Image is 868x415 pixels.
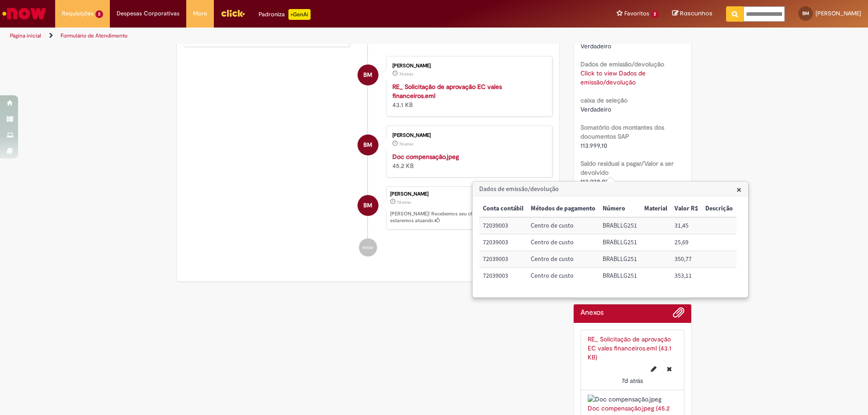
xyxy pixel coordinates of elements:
[527,234,599,251] td: Métodos de pagamento: Centro de custo
[184,187,552,230] li: Brenda De Oliveira Matsuda
[259,9,311,20] div: Padroniza
[399,141,413,147] span: 7d atrás
[193,9,207,18] span: More
[479,234,527,251] td: Conta contábil: 72039003
[671,217,702,234] td: Valor R$: 31,45
[580,177,609,186] span: 113.238,08
[479,201,527,217] th: Conta contábil
[641,201,671,217] th: Material
[599,251,641,268] td: Número: BRABLLG251
[392,82,543,109] div: 43.1 KB
[527,201,599,217] th: Métodos de pagamento
[363,134,372,156] span: BM
[580,42,611,50] span: Verdadeiro
[736,185,741,194] button: Close
[363,64,372,86] span: BM
[390,210,547,224] p: [PERSON_NAME]! Recebemos seu chamado R13556690 e em breve estaremos atuando.
[580,123,664,140] b: Somatório dos montantes dos documentos SAP
[397,200,411,205] span: 7d atrás
[10,32,41,39] a: Página inicial
[62,9,94,18] span: Requisições
[672,9,712,18] a: Rascunhos
[671,201,702,217] th: Valor R$
[702,268,736,284] td: Descrição:
[680,9,712,18] span: Rascunhos
[580,159,674,177] b: Saldo residual a pagar/Valor a ser devolvido
[641,251,671,268] td: Material:
[641,268,671,284] td: Material:
[671,251,702,268] td: Valor R$: 350,77
[397,200,411,205] time: 22/09/2025 17:39:00
[802,10,809,16] span: BM
[358,195,378,216] div: Brenda De Oliveira Matsuda
[390,191,547,197] div: [PERSON_NAME]
[221,6,245,20] img: click_logo_yellow_360x200.png
[651,10,659,18] span: 2
[61,32,127,39] a: Formulário de Atendimento
[580,60,664,68] b: Dados de emissão/devolução
[399,71,413,77] time: 23/09/2025 13:41:22
[624,9,649,18] span: Favoritos
[702,201,736,217] th: Descrição
[661,362,677,376] button: Excluir RE_ Solicitação de aprovação EC vales financeiros.eml
[392,152,543,170] div: 45.2 KB
[580,141,607,149] span: 113.999,10
[622,377,643,385] span: 7d atrás
[527,268,599,284] td: Métodos de pagamento: Centro de custo
[580,309,604,317] h2: Anexos
[580,96,627,104] b: caixa de seleção
[816,9,861,17] span: [PERSON_NAME]
[599,234,641,251] td: Número: BRABLLG251
[473,182,748,196] h3: Dados de emissão/devolução
[472,181,749,298] div: Dados de emissão/devolução
[580,105,611,113] span: Verdadeiro
[588,395,678,404] img: Doc compensação.jpeg
[671,234,702,251] td: Valor R$: 25,69
[479,268,527,284] td: Conta contábil: 72039003
[392,63,543,69] div: [PERSON_NAME]
[527,251,599,268] td: Métodos de pagamento: Centro de custo
[479,251,527,268] td: Conta contábil: 72039003
[702,251,736,268] td: Descrição:
[673,307,684,323] button: Adicionar anexos
[358,135,378,155] div: Brenda De Oliveira Matsuda
[641,234,671,251] td: Material:
[736,183,741,196] span: ×
[702,217,736,234] td: Descrição:
[599,201,641,217] th: Número
[479,217,527,234] td: Conta contábil: 72039003
[117,9,179,18] span: Despesas Corporativas
[392,133,543,138] div: [PERSON_NAME]
[392,153,459,161] a: Doc compensação.jpeg
[580,69,646,86] a: Click to view Dados de emissão/devolução
[588,335,671,361] a: RE_ Solicitação de aprovação EC vales financeiros.eml (43.1 KB)
[527,217,599,234] td: Métodos de pagamento: Centro de custo
[726,6,744,22] button: Pesquisar
[95,10,103,18] span: 2
[288,9,311,20] p: +GenAi
[358,65,378,85] div: Brenda De Oliveira Matsuda
[599,268,641,284] td: Número: BRABLLG251
[646,362,662,376] button: Editar nome de arquivo RE_ Solicitação de aprovação EC vales financeiros.eml
[363,195,372,216] span: BM
[671,268,702,284] td: Valor R$: 353,11
[702,234,736,251] td: Descrição:
[392,83,502,100] a: RE_ Solicitação de aprovação EC vales financeiros.eml
[599,217,641,234] td: Número: BRABLLG251
[1,5,47,23] img: ServiceNow
[641,217,671,234] td: Material:
[7,28,572,44] ul: Trilhas de página
[399,141,413,147] time: 22/09/2025 17:38:56
[399,71,413,77] span: 7d atrás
